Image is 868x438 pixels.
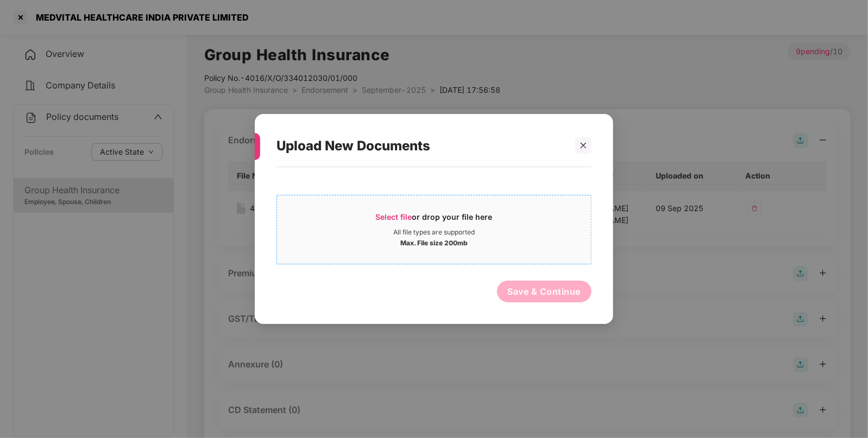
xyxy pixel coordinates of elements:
[276,125,565,167] div: Upload New Documents
[497,281,592,302] button: Save & Continue
[400,237,468,247] div: Max. File size 200mb
[376,212,412,221] span: Select file
[376,212,493,228] div: or drop your file here
[580,142,587,149] span: close
[277,204,591,256] span: Select fileor drop your file hereAll file types are supportedMax. File size 200mb
[393,228,475,237] div: All file types are supported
